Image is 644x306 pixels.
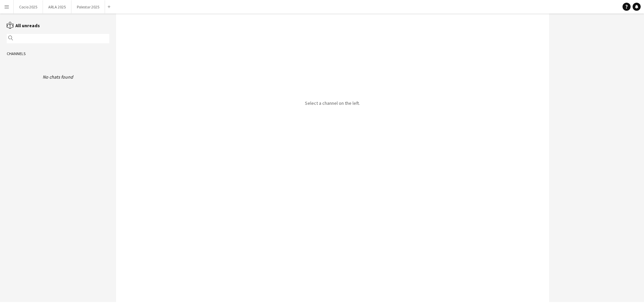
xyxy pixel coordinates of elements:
button: ARLA 2025 [43,0,71,13]
p: Select a channel on the left. [305,100,360,106]
a: All unreads [7,23,40,29]
button: Cocio 2025 [14,0,43,13]
div: No chats found [7,74,109,80]
button: Polestar 2025 [71,0,105,13]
